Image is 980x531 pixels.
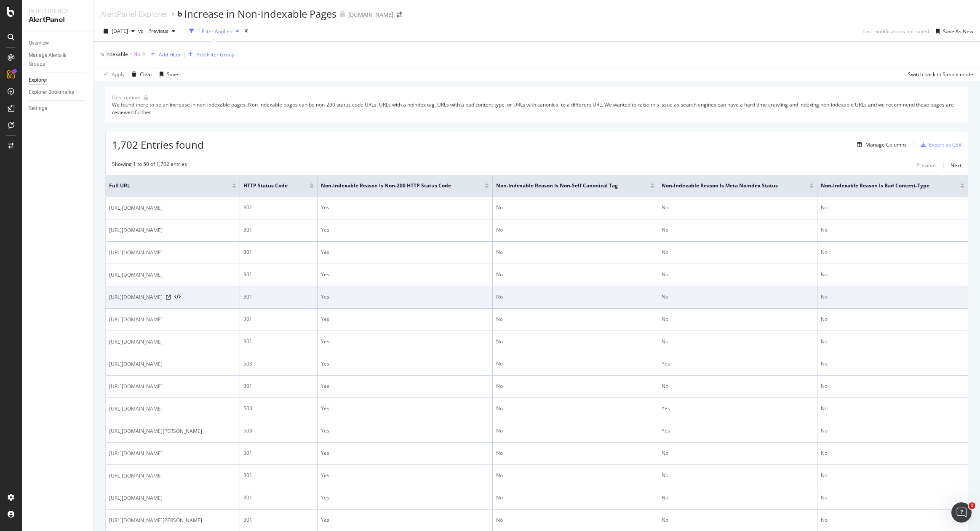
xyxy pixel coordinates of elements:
div: Yes [321,516,489,524]
div: No [821,472,964,479]
div: Yes [321,271,489,278]
div: Add Filter [159,51,181,58]
div: Yes [662,405,814,412]
div: No [496,449,654,457]
div: Save [167,71,178,78]
a: Explorer Bookmarks [29,88,87,97]
span: Full URL [109,182,219,189]
div: No [821,516,964,524]
div: Yes [321,204,489,211]
span: [URL][DOMAIN_NAME] [109,472,163,480]
span: [URL][DOMAIN_NAME] [109,293,163,302]
button: Next [951,160,961,171]
div: No [662,293,814,301]
div: Settings [29,104,47,113]
a: Visit Online Page [166,295,171,300]
div: Explorer [29,76,47,85]
div: Yes [321,293,489,301]
button: Apply [100,67,125,81]
div: No [821,226,964,234]
div: No [662,338,814,345]
div: 301 [243,248,314,256]
button: Clear [128,67,152,81]
div: Next [951,162,961,169]
div: Intelligence [29,7,86,15]
a: Manage Alerts & Groups [29,51,87,69]
div: 301 [243,271,314,278]
button: Previous [916,160,937,171]
button: Switch back to Simple mode [905,67,973,81]
div: [DOMAIN_NAME] [348,11,393,19]
div: 301 [243,338,314,345]
button: View HTML Source [174,294,181,300]
button: 1 Filter Applied [186,24,243,38]
button: Previous [145,24,179,38]
div: No [496,405,654,412]
span: Non-Indexable Reason is Meta noindex Status [662,182,797,189]
div: 301 [243,293,314,301]
div: Yes [321,382,489,390]
div: arrow-right-arrow-left [397,12,402,18]
button: Add Filter [147,49,181,59]
span: [URL][DOMAIN_NAME] [109,382,163,391]
div: No [662,494,814,502]
button: Add Filter Group [185,49,235,59]
span: [URL][DOMAIN_NAME] [109,405,163,413]
div: No [821,427,964,435]
div: No [821,382,964,390]
div: No [496,472,654,479]
span: Non-Indexable Reason is Non-Self Canonical Tag [496,182,638,189]
div: No [821,271,964,278]
div: No [662,472,814,479]
div: Yes [321,494,489,502]
span: vs [138,27,145,35]
div: No [821,248,964,256]
div: Yes [321,248,489,256]
div: No [662,248,814,256]
div: 301 [243,204,314,211]
span: 2025 Sep. 9th [112,27,128,35]
span: [URL][DOMAIN_NAME] [109,271,163,279]
iframe: Intercom live chat [951,502,972,523]
a: Settings [29,104,87,113]
div: 301 [243,382,314,390]
div: No [662,204,814,211]
div: No [662,449,814,457]
button: Save [156,67,178,81]
button: [DATE] [100,24,138,38]
span: [URL][DOMAIN_NAME] [109,204,163,212]
div: 301 [243,472,314,479]
div: Explorer Bookmarks [29,88,74,97]
div: No [496,494,654,502]
span: 1,702 Entries found [112,138,204,152]
span: [URL][DOMAIN_NAME] [109,248,163,257]
div: 301 [243,494,314,502]
div: No [496,271,654,278]
div: No [821,204,964,211]
span: [URL][DOMAIN_NAME] [109,494,163,502]
div: No [662,382,814,390]
span: [URL][DOMAIN_NAME] [109,360,163,368]
div: No [821,405,964,412]
div: Switch back to Simple mode [908,71,973,78]
span: [URL][DOMAIN_NAME][PERSON_NAME] [109,516,202,525]
div: No [496,338,654,345]
div: Yes [321,427,489,435]
div: Yes [321,338,489,345]
span: [URL][DOMAIN_NAME] [109,315,163,324]
div: Previous [916,162,937,169]
a: Explorer [29,76,87,85]
div: 503 [243,427,314,435]
div: No [821,293,964,301]
span: Is Indexable [100,51,128,58]
div: No [496,204,654,211]
div: Increase in Non-Indexable Pages [184,7,336,21]
div: No [662,315,814,323]
div: Apply [112,71,125,78]
span: Previous [145,27,168,35]
div: AlertPanel Explorer [100,9,168,19]
div: Yes [321,226,489,234]
span: 1 [969,502,975,509]
div: No [496,382,654,390]
div: 301 [243,449,314,457]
